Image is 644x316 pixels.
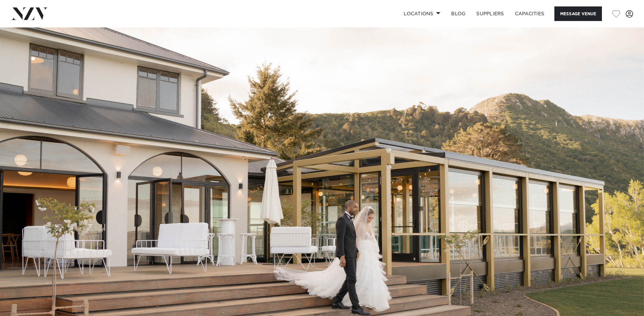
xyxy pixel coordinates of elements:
[398,6,446,21] a: Locations
[554,6,602,21] button: Message Venue
[510,6,550,21] a: Capacities
[446,6,471,21] a: BLOG
[11,7,48,20] img: nzv-logo.png
[471,6,509,21] a: SUPPLIERS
